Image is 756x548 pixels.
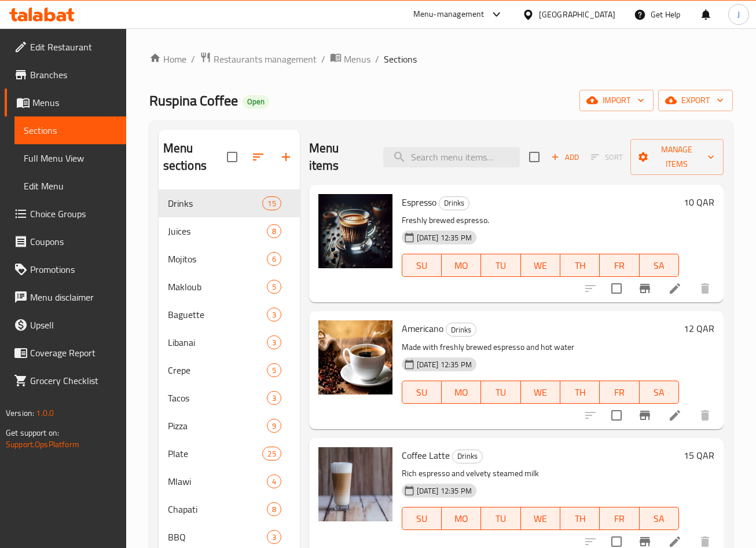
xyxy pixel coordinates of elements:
[267,226,281,237] span: 8
[402,320,443,337] span: Americano
[446,323,476,337] span: Drinks
[631,401,659,429] button: Branch-specific-item
[168,474,267,488] span: Mlawi
[604,403,629,428] span: Select to update
[159,467,300,495] div: Mlawi4
[30,346,117,360] span: Coverage Report
[412,485,476,496] span: [DATE] 12:35 PM
[243,97,269,107] span: Open
[267,393,281,404] span: 3
[6,425,59,440] span: Get support on:
[267,419,281,433] div: items
[30,262,117,276] span: Promotions
[149,87,238,114] span: Ruspina Coffee
[30,318,117,332] span: Upsell
[159,245,300,273] div: Mojitos6
[402,447,450,464] span: Coffee Latte
[604,276,629,301] span: Select to update
[159,412,300,440] div: Pizza9
[402,193,436,211] span: Espresso
[267,254,281,265] span: 6
[168,447,263,461] span: Plate
[267,252,281,266] div: items
[446,323,476,337] div: Drinks
[668,408,682,422] a: Edit menu item
[159,384,300,412] div: Tacos3
[539,8,615,21] div: [GEOGRAPHIC_DATA]
[407,257,437,274] span: SU
[30,40,117,54] span: Edit Restaurant
[5,228,126,255] a: Coupons
[168,363,267,377] div: Crepe
[684,194,714,210] h6: 10 QAR
[589,93,644,108] span: import
[30,374,117,388] span: Grocery Checklist
[412,232,476,243] span: [DATE] 12:35 PM
[402,381,442,404] button: SU
[267,532,281,543] span: 3
[149,52,733,67] nav: breadcrumb
[168,502,267,516] span: Chapati
[604,510,634,527] span: FR
[24,151,117,165] span: Full Menu View
[691,275,719,302] button: delete
[439,196,469,210] div: Drinks
[267,282,281,293] span: 5
[604,257,634,274] span: FR
[407,384,437,401] span: SU
[5,367,126,394] a: Grocery Checklist
[321,52,325,66] li: /
[446,510,476,527] span: MO
[267,474,281,488] div: items
[263,448,280,459] span: 25
[402,254,442,277] button: SU
[5,61,126,89] a: Branches
[486,510,516,527] span: TU
[5,311,126,339] a: Upsell
[604,384,634,401] span: FR
[644,510,674,527] span: SA
[640,507,679,530] button: SA
[442,254,481,277] button: MO
[200,52,317,67] a: Restaurants management
[560,381,600,404] button: TH
[402,213,679,228] p: Freshly brewed espresso.
[243,95,269,109] div: Open
[658,90,733,111] button: export
[481,254,520,277] button: TU
[168,335,267,349] div: Libanai
[267,391,281,405] div: items
[486,257,516,274] span: TU
[267,502,281,516] div: items
[667,93,724,108] span: export
[668,282,682,295] a: Edit menu item
[640,254,679,277] button: SA
[262,447,281,461] div: items
[168,391,267,405] span: Tacos
[159,328,300,356] div: Libanai3
[168,530,267,544] span: BBQ
[600,254,639,277] button: FR
[5,89,126,116] a: Menus
[168,419,267,433] div: Pizza
[168,280,267,294] span: Makloub
[521,507,560,530] button: WE
[546,148,583,166] span: Add item
[546,148,583,166] button: Add
[267,363,281,377] div: items
[168,224,267,238] span: Juices
[439,196,469,210] span: Drinks
[446,257,476,274] span: MO
[579,90,654,111] button: import
[168,252,267,266] span: Mojitos
[330,52,370,67] a: Menus
[159,189,300,217] div: Drinks15
[583,148,630,166] span: Select section first
[168,308,267,322] span: Baguette
[565,257,595,274] span: TH
[452,450,483,463] div: Drinks
[214,52,317,66] span: Restaurants management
